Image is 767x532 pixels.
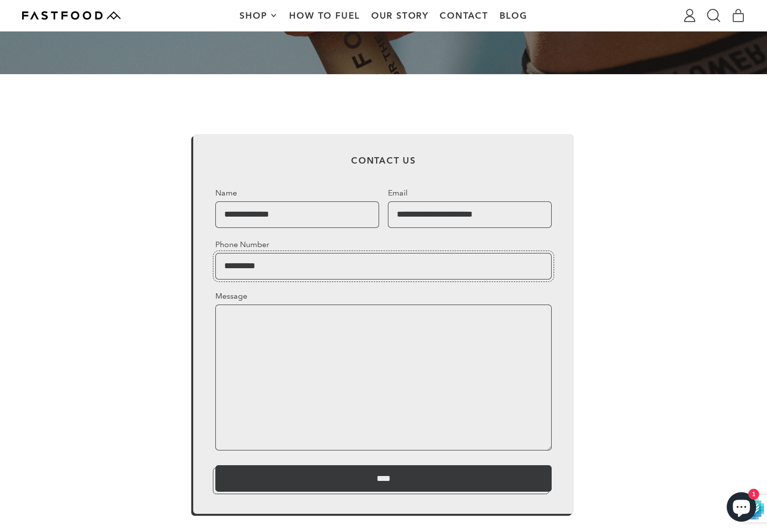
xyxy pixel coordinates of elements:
h1: Contact Us [215,156,552,165]
label: Email [388,187,552,199]
label: Phone Number [215,239,552,251]
span: Shop [239,11,269,20]
label: Name [215,187,379,199]
label: Message [215,290,552,302]
img: Fastfood [22,11,120,20]
inbox-online-store-chat: Shopify online store chat [724,492,759,524]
